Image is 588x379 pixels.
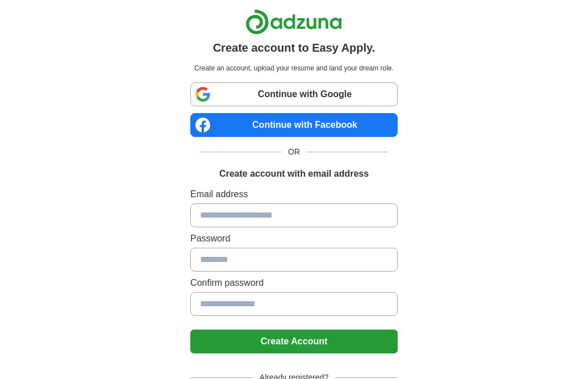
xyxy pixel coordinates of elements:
label: Password [190,232,398,245]
h1: Create account with email address [219,167,369,181]
a: Continue with Facebook [190,113,398,137]
p: Create an account, upload your resume and land your dream role. [193,63,395,73]
label: Email address [190,188,398,201]
label: Confirm password [190,276,398,290]
button: Create Account [190,330,398,353]
a: Continue with Google [190,82,398,106]
h1: Create account to Easy Apply. [213,39,376,56]
img: Adzuna logo [245,9,342,35]
span: OR [281,146,307,158]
